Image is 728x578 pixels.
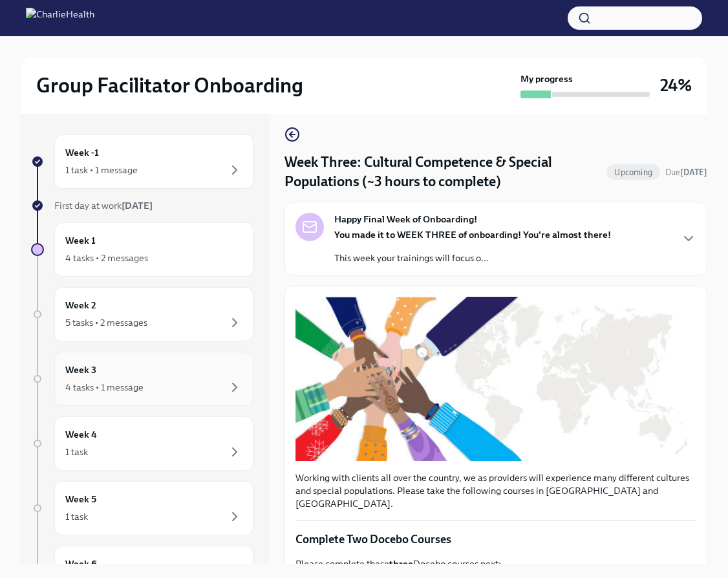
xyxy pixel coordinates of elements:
h6: Week 5 [65,492,96,506]
div: 4 tasks • 1 message [65,381,144,394]
h6: Week 6 [65,557,97,571]
p: Complete Two Docebo Courses [295,531,696,547]
button: Zoom image [295,297,696,461]
a: Week 34 tasks • 1 message [31,352,253,406]
div: 1 task [65,445,88,458]
strong: [DATE] [680,167,707,177]
strong: Happy Final Week of Onboarding! [334,213,477,226]
span: Due [665,167,707,177]
div: 5 tasks • 2 messages [65,316,147,329]
a: Week 14 tasks • 2 messages [31,222,253,277]
strong: three [389,558,413,570]
span: First day at work [54,200,153,211]
p: Please complete these Docebo courses next: [295,557,696,570]
strong: My progress [520,72,573,85]
a: Week 41 task [31,416,253,471]
a: Week -11 task • 1 message [31,134,253,189]
p: Working with clients all over the country, we as providers will experience many different culture... [295,471,696,510]
span: October 28th, 2025 09:00 [665,166,707,178]
h6: Week 4 [65,427,97,442]
span: Upcoming [606,167,660,177]
a: First day at work[DATE] [31,199,253,212]
div: 1 task [65,510,88,523]
div: 4 tasks • 2 messages [65,252,148,264]
a: Week 25 tasks • 2 messages [31,287,253,341]
strong: You made it to WEEK THREE of onboarding! You're almost there! [334,229,611,241]
h6: Week -1 [65,145,99,160]
h6: Week 1 [65,233,96,248]
strong: [DATE] [122,200,153,211]
h3: 24% [660,74,692,97]
h2: Group Facilitator Onboarding [36,72,303,98]
h6: Week 2 [65,298,96,312]
p: This week your trainings will focus o... [334,252,611,264]
h4: Week Three: Cultural Competence & Special Populations (~3 hours to complete) [284,153,601,191]
a: Week 51 task [31,481,253,535]
h6: Week 3 [65,363,96,377]
img: CharlieHealth [26,8,94,28]
div: 1 task • 1 message [65,164,138,177]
